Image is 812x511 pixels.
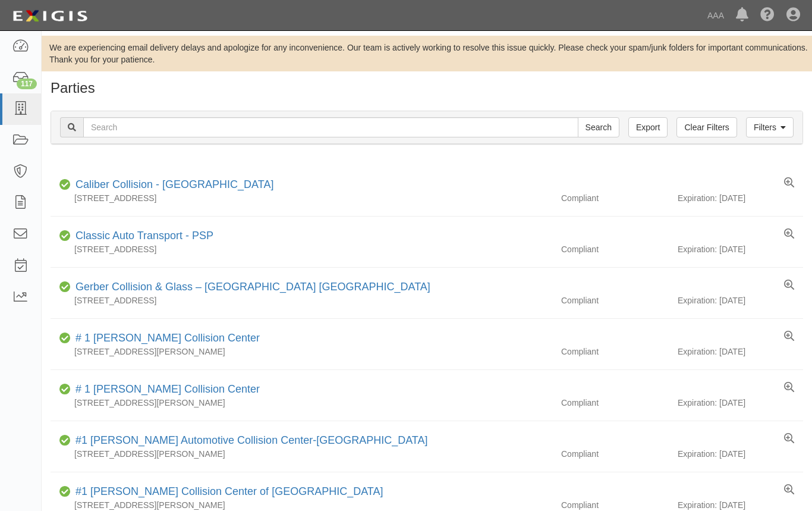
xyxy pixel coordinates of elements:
[784,382,794,394] a: View results summary
[59,488,71,496] i: Compliant
[678,448,803,460] div: Expiration: [DATE]
[71,228,213,244] div: Classic Auto Transport - PSP
[59,385,71,394] i: Compliant
[71,433,428,449] div: #1 Cochran Automotive Collision Center-Monroeville
[552,192,678,204] div: Compliant
[71,382,260,397] div: # 1 Cochran Collision Center
[75,178,273,190] a: Caliber Collision - [GEOGRAPHIC_DATA]
[784,177,794,189] a: View results summary
[552,499,678,511] div: Compliant
[552,397,678,409] div: Compliant
[75,281,430,293] a: Gerber Collision & Glass – [GEOGRAPHIC_DATA] [GEOGRAPHIC_DATA]
[701,4,730,27] a: AAA
[784,280,794,291] a: View results summary
[784,433,794,445] a: View results summary
[75,230,213,242] a: Classic Auto Transport - PSP
[51,294,552,306] div: [STREET_ADDRESS]
[676,117,737,137] a: Clear Filters
[71,177,273,193] div: Caliber Collision - Gainesville
[59,437,71,445] i: Compliant
[784,228,794,240] a: View results summary
[678,294,803,306] div: Expiration: [DATE]
[42,42,812,65] div: We are experiencing email delivery delays and apologize for any inconvenience. Our team is active...
[678,243,803,255] div: Expiration: [DATE]
[59,283,71,291] i: Compliant
[51,346,552,358] div: [STREET_ADDRESS][PERSON_NAME]
[552,243,678,255] div: Compliant
[552,346,678,358] div: Compliant
[51,499,552,511] div: [STREET_ADDRESS][PERSON_NAME]
[628,117,668,137] a: Export
[678,397,803,409] div: Expiration: [DATE]
[760,8,775,23] i: Help Center - Complianz
[578,117,619,137] input: Search
[51,243,552,255] div: [STREET_ADDRESS]
[784,484,794,496] a: View results summary
[75,332,260,344] a: # 1 [PERSON_NAME] Collision Center
[51,80,803,96] h1: Parties
[71,280,430,295] div: Gerber Collision & Glass – Houston Brighton
[59,232,71,240] i: Compliant
[552,448,678,460] div: Compliant
[71,484,383,500] div: #1 Cochran Collision Center of Greensburg
[51,448,552,460] div: [STREET_ADDRESS][PERSON_NAME]
[59,181,71,189] i: Compliant
[71,331,260,346] div: # 1 Cochran Collision Center
[17,79,37,89] div: 117
[784,331,794,343] a: View results summary
[746,117,794,137] a: Filters
[51,192,552,204] div: [STREET_ADDRESS]
[59,334,71,343] i: Compliant
[75,434,428,446] a: #1 [PERSON_NAME] Automotive Collision Center-[GEOGRAPHIC_DATA]
[83,117,578,137] input: Search
[75,485,383,497] a: #1 [PERSON_NAME] Collision Center of [GEOGRAPHIC_DATA]
[75,383,260,395] a: # 1 [PERSON_NAME] Collision Center
[678,346,803,358] div: Expiration: [DATE]
[678,499,803,511] div: Expiration: [DATE]
[9,5,91,27] img: logo-5460c22ac91f19d4615b14bd174203de0afe785f0fc80cf4dbbc73dc1793850b.png
[552,294,678,306] div: Compliant
[678,192,803,204] div: Expiration: [DATE]
[51,397,552,409] div: [STREET_ADDRESS][PERSON_NAME]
